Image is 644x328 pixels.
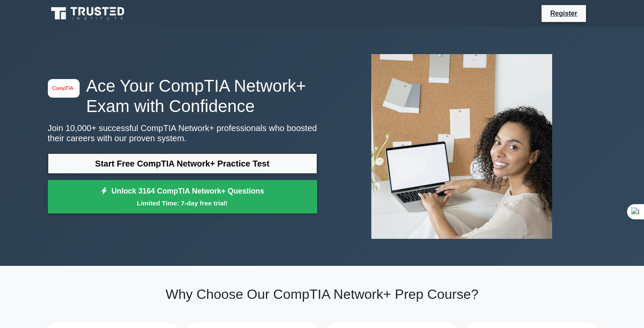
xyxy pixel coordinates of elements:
[58,198,307,208] small: Limited Time: 7-day free trial!
[48,123,317,143] p: Join 10,000+ successful CompTIA Network+ professionals who boosted their careers with our proven ...
[48,286,597,302] h2: Why Choose Our CompTIA Network+ Prep Course?
[48,76,317,116] h1: Ace Your CompTIA Network+ Exam with Confidence
[48,180,317,214] a: Unlock 3164 CompTIA Network+ QuestionsLimited Time: 7-day free trial!
[545,8,582,19] a: Register
[48,153,317,174] a: Start Free CompTIA Network+ Practice Test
